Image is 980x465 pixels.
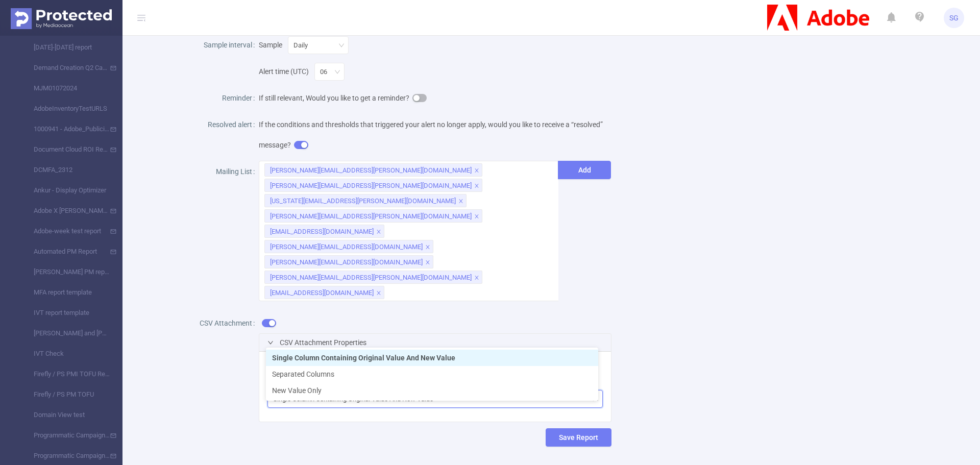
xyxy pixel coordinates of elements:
label: Resolved alert [208,120,259,129]
a: 1000941 - Adobe_Publicis_EMEA_Misinformation [20,119,110,139]
div: [US_STATE][EMAIL_ADDRESS][PERSON_NAME][DOMAIN_NAME] [270,194,456,208]
li: mohammed.sadiqh@publicismedia.com [264,271,482,284]
div: Alert time (UTC) [259,55,612,82]
li: amarnath.gupta@publicismedia.com [264,255,433,268]
span: If still relevant, Would you like to get a reminder? [259,94,427,102]
a: Automated PM Report [20,241,110,262]
li: georgia.hopkins@openweb.com [264,194,467,207]
i: icon: close [376,229,381,235]
i: icon: close [474,183,479,189]
i: icon: close [425,260,430,266]
a: Domain View test [20,405,110,425]
span: Sample interval [204,41,252,49]
span: CSV Attachment Properties [280,338,366,347]
li: thirdpartyreports@adyoulike.com [264,286,384,299]
li: Single Column Containing Original Value And New Value [266,350,598,366]
i: icon: close [376,290,381,297]
a: IVT Check [20,344,110,364]
a: AdobeInventoryTestURLS [20,99,110,119]
a: Programmatic Campaigns Monthly IVT [20,425,110,446]
div: Daily [293,37,315,54]
li: jessica.carl@adyoulike.com [264,163,482,177]
li: vishali.nt@publicismedia.com [264,240,433,253]
a: Adobe X [PERSON_NAME] PM Daily Report [20,201,110,221]
div: [PERSON_NAME][EMAIL_ADDRESS][DOMAIN_NAME] [270,256,423,269]
a: [PERSON_NAME] PM report [20,262,110,282]
span: If the conditions and thresholds that triggered your alert no longer apply, would you like to rec... [259,120,603,149]
div: [PERSON_NAME][EMAIL_ADDRESS][PERSON_NAME][DOMAIN_NAME] [270,271,472,284]
li: nicole.caldwell@adyoulike.com [264,179,482,192]
a: MJM01072024 [20,78,110,99]
label: CSV Attachment: [200,319,259,327]
div: [PERSON_NAME][EMAIL_ADDRESS][PERSON_NAME][DOMAIN_NAME] [270,164,472,177]
a: MFA report template [20,282,110,303]
button: Add [558,161,611,179]
img: Protected Media [11,8,112,29]
a: Ankur - Display Optimizer [20,180,110,201]
a: [DATE]-[DATE] report [20,37,110,58]
a: DCMFA_2312 [20,160,110,180]
a: Adobe-week test report [20,221,110,241]
a: Demand Creation Q2 Campaigns [20,58,110,78]
i: icon: close [458,199,463,205]
span: SG [949,8,959,28]
a: IVT report template [20,303,110,323]
i: icon: down [338,42,345,50]
div: [PERSON_NAME][EMAIL_ADDRESS][DOMAIN_NAME] [270,240,423,254]
a: Firefly / PS PMI TOFU Report [20,364,110,384]
div: [PERSON_NAME][EMAIL_ADDRESS][PERSON_NAME][DOMAIN_NAME] [270,179,472,192]
i: icon: close [474,275,479,281]
li: paul.hawkins@openweb.com [264,209,482,223]
span: Reminder [222,94,252,102]
li: adobe-account@adyoulike.com [264,225,384,238]
li: Separated Columns [266,366,598,382]
a: Firefly / PS PM TOFU [20,384,110,405]
div: 06 [320,63,334,80]
div: [EMAIL_ADDRESS][DOMAIN_NAME] [270,225,374,238]
label: Mailing List [216,167,259,176]
div: icon: rightCSV Attachment Properties [259,334,611,351]
div: Sample [259,35,612,55]
i: icon: close [474,214,479,220]
div: [EMAIL_ADDRESS][DOMAIN_NAME] [270,286,374,300]
i: icon: right [267,339,274,346]
button: Save Report [546,428,611,447]
a: [PERSON_NAME] and [PERSON_NAME] PM Report Template [20,323,110,344]
a: Document Cloud ROI Report [20,139,110,160]
div: [PERSON_NAME][EMAIL_ADDRESS][PERSON_NAME][DOMAIN_NAME] [270,210,472,223]
i: icon: close [474,168,479,174]
li: New Value Only [266,382,598,399]
i: icon: down [334,69,340,76]
i: icon: close [425,244,430,251]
